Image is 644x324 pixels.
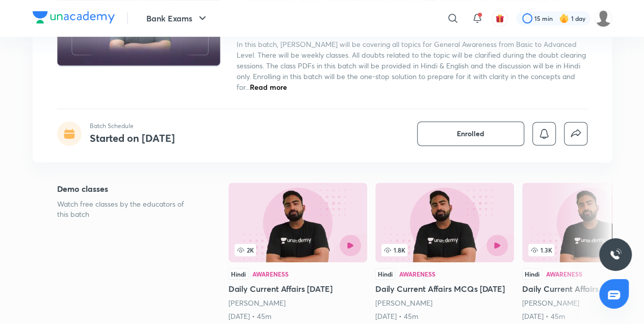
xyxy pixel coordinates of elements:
img: Company Logo [33,11,115,23]
button: avatar [492,10,508,27]
a: Company Logo [33,11,115,26]
span: In this batch, [PERSON_NAME] will be covering all topics for General Awareness from Basic to Adva... [237,39,586,92]
a: [PERSON_NAME] [522,298,579,308]
div: 7th Aug • 45m [375,311,514,321]
h5: Daily Current Affairs MCQs [DATE] [375,283,514,295]
h5: Daily Current Affairs [DATE] [228,283,367,295]
a: 1.8KHindiAwarenessDaily Current Affairs MCQs [DATE][PERSON_NAME][DATE] • 45m [375,183,514,321]
span: 1.8K [381,244,407,256]
div: 6th Aug • 45m [228,311,367,321]
div: Abhijeet Mishra [228,298,367,308]
h4: Started on [DATE] [90,131,175,145]
p: Watch free classes by the educators of this batch [57,199,196,219]
img: ttu [609,248,622,261]
span: Read more [250,82,287,92]
div: Hindi [228,268,248,280]
div: Hindi [375,268,395,280]
h5: Demo classes [57,183,196,195]
span: 2K [235,244,256,256]
a: Daily Current Affairs MCQs 7th August [375,183,514,321]
div: Hindi [522,268,542,280]
img: Sarfaraj Ahmad [595,10,612,27]
a: Daily Current Affairs 6th August [228,183,367,321]
div: Abhijeet Mishra [375,298,514,308]
img: avatar [495,14,504,23]
div: Awareness [252,271,289,277]
span: Enrolled [457,129,484,139]
p: Batch Schedule [90,121,175,131]
a: [PERSON_NAME] [228,298,286,308]
button: Bank Exams [140,8,215,29]
div: Awareness [546,271,582,277]
span: 1.3K [528,244,554,256]
button: Enrolled [417,121,524,146]
div: Awareness [399,271,435,277]
img: streak [559,13,569,23]
a: 2KHindiAwarenessDaily Current Affairs [DATE][PERSON_NAME][DATE] • 45m [228,183,367,321]
a: [PERSON_NAME] [375,298,432,308]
